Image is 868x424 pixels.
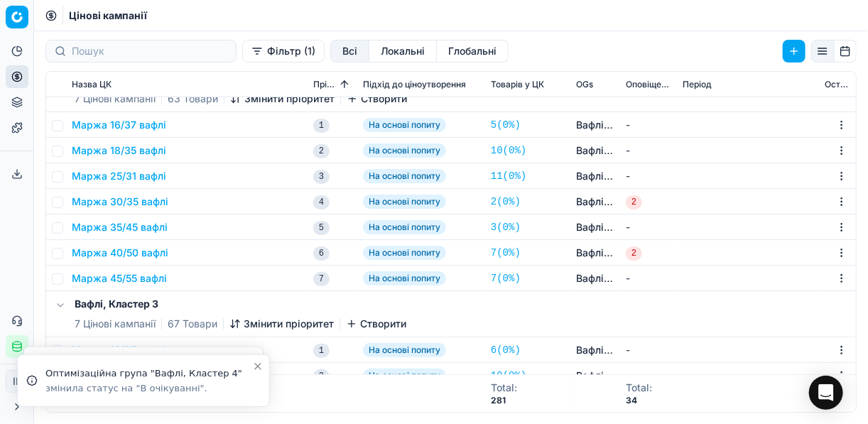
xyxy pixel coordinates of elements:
span: На основі попиту [363,220,446,234]
div: Total : [626,381,652,395]
span: На основі попиту [363,118,446,132]
span: На основі попиту [363,195,446,209]
a: 2(0%) [491,195,521,209]
div: Total : [491,381,517,395]
span: Цінові кампанії [69,9,147,23]
span: Остання зміна [825,79,850,90]
button: Маржа 16/37 вафлі [72,118,166,132]
span: Оповіщення [626,79,671,90]
button: Close toast [249,358,266,375]
button: Фільтр (1) [242,40,325,62]
span: 2 [313,144,330,158]
a: Вафлі, Кластер 3 [576,343,614,357]
span: На основі попиту [363,343,446,357]
span: Пріоритет [313,79,337,90]
td: - [620,363,677,388]
span: OGs [576,79,593,90]
button: Створити [346,317,406,331]
button: Маржа 18/35 вафлі [72,143,166,158]
a: Вафлі, Кластер 5 [576,118,614,132]
td: - [620,138,677,163]
a: 7(0%) [491,246,521,260]
span: 63 Товари [168,92,218,106]
span: 7 Цінові кампанії [75,92,156,106]
span: 2 [313,369,330,384]
span: 2 [626,246,642,261]
span: 7 Цінові кампанії [75,317,156,331]
a: 7(0%) [491,271,521,286]
td: - [620,337,677,363]
span: 2 [626,195,642,210]
span: 1 [313,119,330,133]
span: 5 [313,221,330,235]
a: 5(0%) [491,118,521,132]
button: Маржа 35/45 вафлі [72,220,168,234]
a: Вафлі, Кластер 5 [576,246,614,260]
span: Назва ЦК [72,79,112,90]
button: Sorted by Пріоритет ascending [337,77,352,92]
div: Оптимізаційна група "Вафлі, Кластер 4" [45,366,252,381]
input: Пошук [72,44,227,58]
span: На основі попиту [363,246,446,260]
button: Створити [347,92,407,106]
button: IL [6,370,28,393]
span: На основі попиту [363,271,446,286]
button: Маржа 25/31 вафлі [72,169,166,183]
button: local [369,40,437,62]
a: Вафлі, Кластер 3 [576,369,614,383]
a: 6(0%) [491,343,521,357]
button: all [330,40,369,62]
span: 7 [313,272,330,286]
span: IL [6,371,28,392]
span: 67 Товари [168,317,217,331]
span: На основі попиту [363,143,446,158]
a: 10(0%) [491,369,526,383]
span: Товарів у ЦК [491,79,544,90]
span: 6 [313,246,330,261]
a: Вафлі, Кластер 5 [576,195,614,209]
span: Підхід до ціноутворення [363,79,466,90]
span: 1 [313,344,330,358]
button: Змінити пріоритет [230,92,335,106]
span: 4 [313,195,330,210]
button: global [437,40,509,62]
div: 281 [491,395,517,406]
div: Open Intercom Messenger [809,376,843,410]
a: 3(0%) [491,220,521,234]
button: Маржа 16/37 вафлі [72,343,166,357]
td: - [620,266,677,291]
span: На основі попиту [363,369,446,383]
td: - [620,112,677,138]
a: Вафлі, Кластер 5 [576,169,614,183]
button: Маржа 30/35 вафлі [72,195,168,209]
td: - [620,163,677,189]
button: Маржа 40/50 вафлі [72,246,168,260]
div: 34 [626,395,652,406]
span: На основі попиту [363,169,446,183]
nav: breadcrumb [69,9,147,23]
a: 10(0%) [491,143,526,158]
button: Змінити пріоритет [229,317,334,331]
a: Вафлі, Кластер 5 [576,143,614,158]
td: - [620,214,677,240]
button: Маржа 45/55 вафлі [72,271,167,286]
div: змінила статус на "В очікуванні". [45,382,252,395]
a: 11(0%) [491,169,526,183]
a: Вафлі, Кластер 5 [576,220,614,234]
span: 3 [313,170,330,184]
span: Період [683,79,712,90]
h5: Вафлі, Кластер 3 [75,297,406,311]
a: Вафлі, Кластер 5 [576,271,614,286]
